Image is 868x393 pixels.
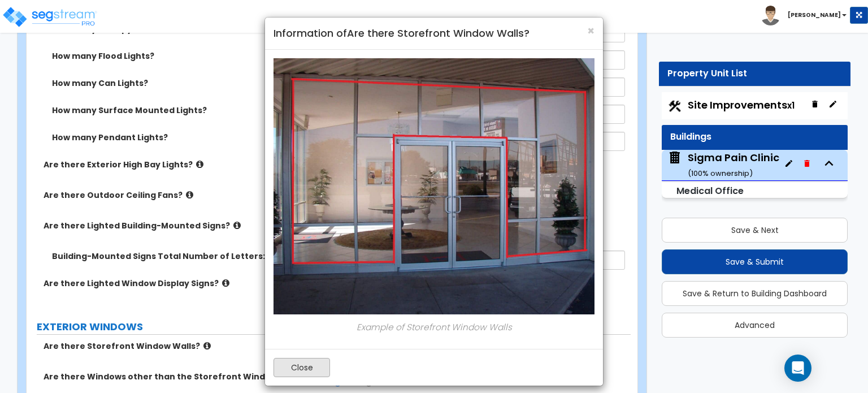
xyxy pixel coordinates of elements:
div: Open Intercom Messenger [784,355,811,382]
h4: Information of Are there Storefront Window Walls? [274,26,594,41]
button: Close [587,25,594,37]
button: Close [274,358,330,377]
em: Example of Storefront Window Walls [357,321,512,333]
img: 22.jpg [274,58,613,314]
span: × [587,23,594,39]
